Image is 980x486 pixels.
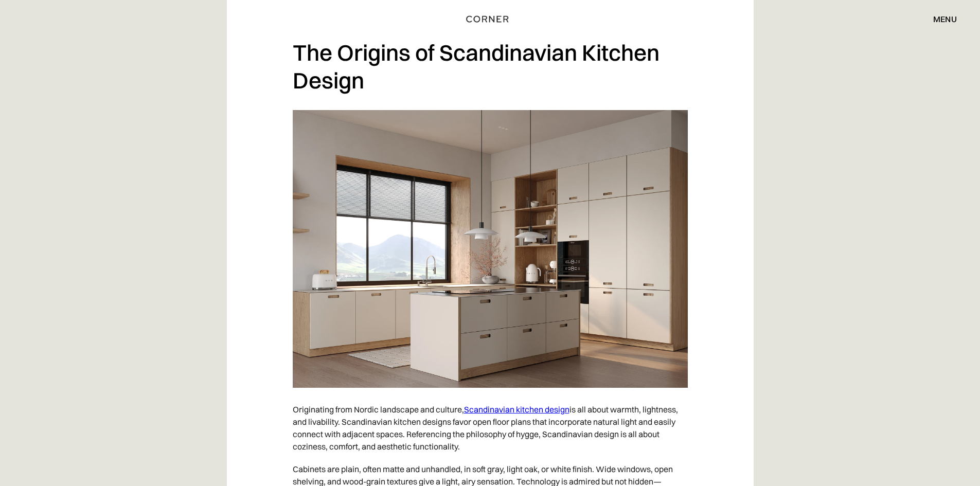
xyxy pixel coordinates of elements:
[454,12,527,26] a: home
[933,15,957,23] div: menu
[293,39,688,95] h2: The Origins of Scandinavian Kitchen Design
[464,404,569,415] a: Scandinavian kitchen design
[923,10,957,28] div: menu
[293,398,688,458] p: Originating from Nordic landscape and culture, is all about warmth, lightness, and livability. Sc...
